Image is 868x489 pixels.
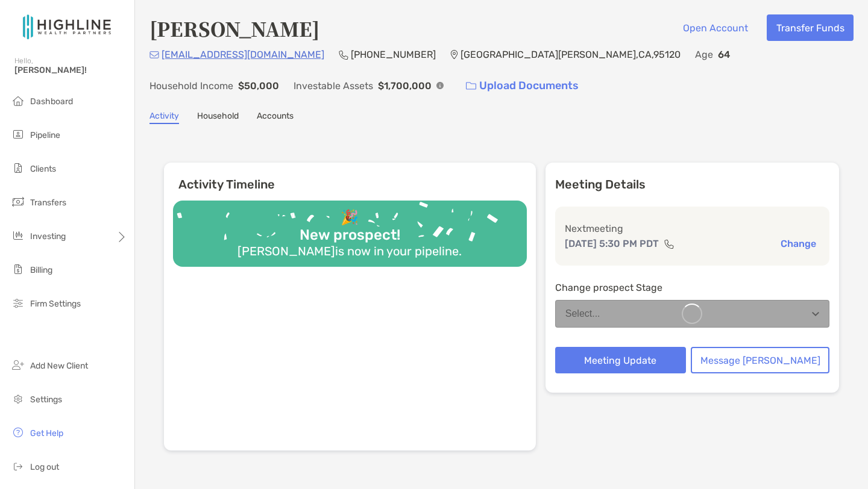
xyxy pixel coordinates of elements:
[11,425,25,440] img: get-help icon
[565,236,659,251] p: [DATE] 5:30 PM PDT
[30,96,73,107] span: Dashboard
[30,198,66,208] span: Transfers
[11,459,25,473] img: logout icon
[11,161,25,175] img: clients icon
[11,195,25,209] img: transfers icon
[294,78,373,93] p: Investable Assets
[30,164,56,174] span: Clients
[691,347,829,373] button: Message [PERSON_NAME]
[458,73,587,99] a: Upload Documents
[30,130,60,140] span: Pipeline
[30,462,59,472] span: Log out
[162,47,324,62] p: [EMAIL_ADDRESS][DOMAIN_NAME]
[11,127,25,142] img: pipeline icon
[378,78,432,93] p: $1,700,000
[450,50,458,60] img: Location Icon
[673,14,757,41] button: Open Account
[11,262,25,276] img: billing icon
[466,82,476,90] img: button icon
[461,47,681,62] p: [GEOGRAPHIC_DATA][PERSON_NAME] , CA , 95120
[777,237,820,250] button: Change
[436,82,444,89] img: Info Icon
[30,428,63,438] span: Get Help
[30,231,66,241] span: Investing
[565,221,820,236] p: Next meeting
[238,78,279,93] p: $50,000
[11,358,25,372] img: add_new_client icon
[257,111,294,124] a: Accounts
[695,47,713,62] p: Age
[14,5,120,48] img: Zoe Logo
[197,111,239,124] a: Household
[664,239,675,249] img: communication type
[11,93,25,108] img: dashboard icon
[11,296,25,310] img: firm-settings icon
[30,361,88,371] span: Add New Client
[164,163,536,192] h6: Activity Timeline
[718,47,730,62] p: 64
[149,111,179,124] a: Activity
[149,14,319,42] h4: [PERSON_NAME]
[295,226,405,244] div: New prospect!
[555,280,829,295] p: Change prospect Stage
[351,47,436,62] p: [PHONE_NUMBER]
[555,347,686,373] button: Meeting Update
[11,391,25,406] img: settings icon
[30,394,62,405] span: Settings
[767,14,854,41] button: Transfer Funds
[30,299,81,309] span: Firm Settings
[336,209,363,226] div: 🎉
[30,265,52,275] span: Billing
[11,228,25,243] img: investing icon
[555,177,829,192] p: Meeting Details
[339,50,348,60] img: Phone Icon
[14,65,127,75] span: [PERSON_NAME]!
[149,78,233,93] p: Household Income
[149,51,159,58] img: Email Icon
[233,244,467,258] div: [PERSON_NAME] is now in your pipeline.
